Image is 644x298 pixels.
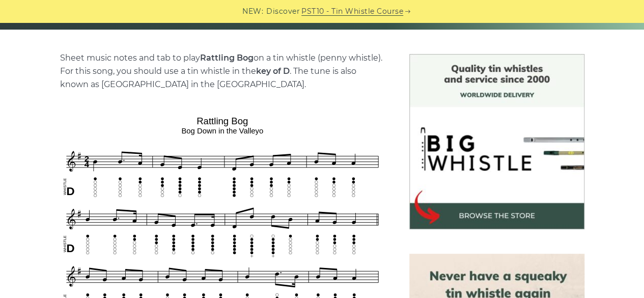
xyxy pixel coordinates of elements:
[60,51,385,91] p: Sheet music notes and tab to play on a tin whistle (penny whistle). For this song, you should use...
[301,6,403,17] a: PST10 - Tin Whistle Course
[200,53,254,63] strong: Rattling Bog
[256,66,290,76] strong: key of D
[409,54,584,229] img: BigWhistle Tin Whistle Store
[242,6,263,17] span: NEW:
[266,6,300,17] span: Discover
